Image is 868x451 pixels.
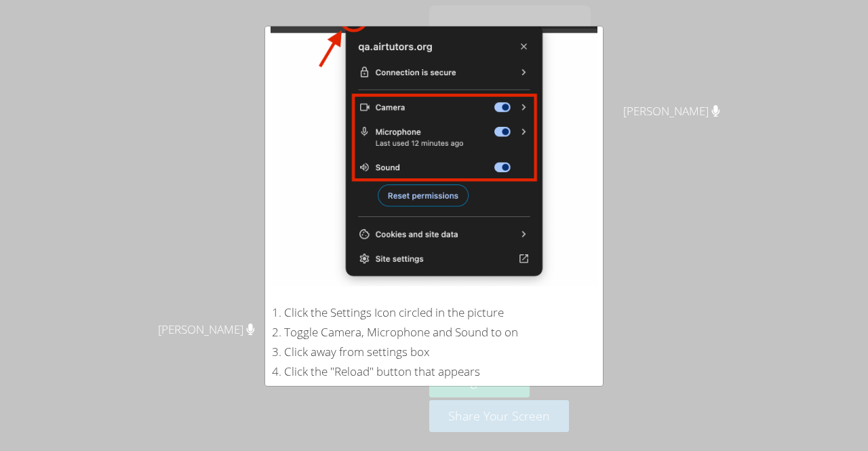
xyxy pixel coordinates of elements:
li: Click the "Reload" button that appears [284,362,597,382]
li: Click away from settings box [284,342,597,362]
li: Toggle Camera, Microphone and Sound to on [284,323,597,342]
li: Click the Settings Icon circled in the picture [284,303,597,323]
